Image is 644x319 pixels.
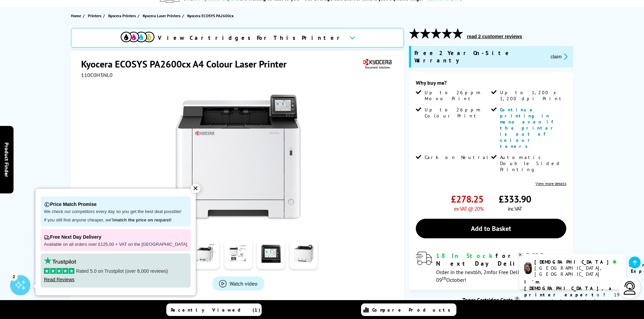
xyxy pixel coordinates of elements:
a: Read Reviews [44,277,74,282]
div: [DEMOGRAPHIC_DATA] [534,259,621,265]
span: Automatic Double Sided Printing [500,154,565,172]
span: Product Finder [3,142,10,177]
p: of 19 years! I can help you choose the right product [524,279,621,317]
span: £278.25 [451,193,483,205]
a: Kyocera Printers [108,12,138,19]
div: for FREE Next Day Delivery [436,252,566,267]
span: View Cartridges For This Printer [158,34,344,42]
p: We check our competitors every day so you get the best deal possible! [44,209,187,215]
img: Kyocera [362,58,393,70]
p: Rated 5.0 on Trustpilot (over 8,000 reviews) [44,268,187,274]
img: trustpilot rating [44,257,76,265]
button: promo-description [549,53,570,60]
span: Free 2 Year On-Site Warranty [414,49,545,64]
strong: match the price on request! [114,217,171,222]
img: stars-5.svg [44,268,74,274]
span: ex VAT @ 20% [454,205,483,212]
img: Kyocera ECOSYS PA2600cx [172,92,305,224]
span: Printers [88,12,101,19]
div: ✕ [191,184,200,193]
span: 6h, 2m [475,269,491,275]
a: Product_All_Videos [212,276,264,291]
a: View more details [535,181,566,186]
img: chris-livechat.png [524,262,532,274]
div: Toner Cartridge Costs [409,296,573,303]
span: Home [71,12,81,19]
span: Recently Viewed (1) [171,307,261,313]
p: Available on all orders over £125.00 + VAT on the [GEOGRAPHIC_DATA] [44,242,187,247]
span: Carbon Neutral [425,154,489,160]
a: Kyocera Laser Printers [143,12,182,19]
span: Kyocera ECOSYS PA2600cx [187,12,234,19]
span: Up to 26ppm Mono Print [425,89,490,102]
a: Add to Basket [416,219,566,238]
p: If you still find anyone cheaper, we'll [44,217,187,223]
a: Compare Products [361,303,456,316]
button: read 2 customer reviews [465,33,524,39]
span: Kyocera Printers [108,12,136,19]
a: Recently Viewed (1) [166,303,262,316]
p: Free Next Day Delivery [44,233,187,242]
img: View Cartridges [121,32,154,42]
span: Order in the next for Free Delivery [DATE] 09 October! [436,269,545,283]
span: Compare Products [372,307,454,313]
span: 110C0H3NL0 [81,72,113,78]
div: modal_delivery [416,252,566,283]
span: Up to 26ppm Colour Print [425,107,490,119]
a: Printers [88,12,103,19]
span: Up to 1,200 x 1,200 dpi Print [500,89,565,102]
sup: th [442,275,446,281]
span: Watch video [230,280,258,287]
h1: Kyocera ECOSYS PA2600cx A4 Colour Laser Printer [81,58,293,70]
a: Home [71,12,83,19]
span: Continue printing in mono even if the printer is out of colour toners [500,107,557,149]
p: Price Match Promise [44,200,187,209]
span: Kyocera Laser Printers [143,12,181,19]
span: £333.90 [499,193,531,205]
div: Why buy me? [416,79,566,89]
img: user-headset-light.svg [623,281,637,295]
span: inc VAT [508,205,522,212]
sup: Cost per page [515,296,520,301]
div: [GEOGRAPHIC_DATA], [GEOGRAPHIC_DATA] [534,265,621,277]
a: Kyocera ECOSYS PA2600cx [187,12,235,19]
span: 18 In Stock [436,252,496,260]
div: 2 [10,273,18,280]
b: I'm [DEMOGRAPHIC_DATA], a printer expert [524,279,614,298]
